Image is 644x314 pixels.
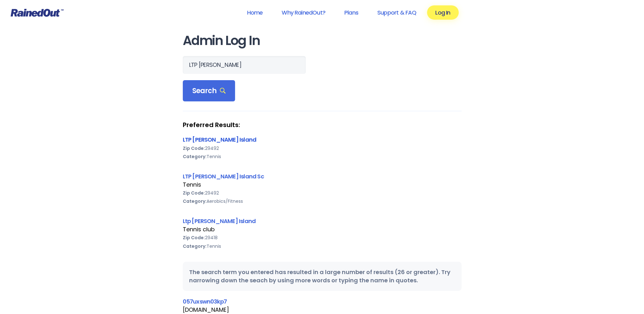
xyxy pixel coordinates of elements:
input: Search Orgs… [183,56,306,74]
div: Tennis [183,242,462,250]
div: Aerobics/Fitness [183,197,462,205]
a: 057uxswn03kp7 [183,298,227,305]
a: Support & FAQ [369,5,424,20]
div: LTP [PERSON_NAME] Island [183,135,462,144]
a: LTP [PERSON_NAME] Island Sc [183,172,264,180]
a: Log In [427,5,458,20]
strong: Preferred Results: [183,121,462,129]
div: 29418 [183,234,462,242]
div: 057uxswn03kp7 [183,297,462,306]
b: Category: [183,198,207,204]
a: Plans [336,5,367,20]
div: Tennis club [183,225,462,234]
div: Ltp [PERSON_NAME] Island [183,217,462,225]
div: Search [183,80,235,102]
div: LTP [PERSON_NAME] Island Sc [183,172,462,181]
a: Ltp [PERSON_NAME] Island [183,217,256,225]
b: Category: [183,153,207,160]
a: Why RainedOut? [273,5,334,20]
div: Tennis [183,181,462,189]
div: Tennis [183,152,462,161]
b: Zip Code: [183,145,205,151]
a: LTP [PERSON_NAME] Island [183,136,257,144]
b: Category: [183,243,207,249]
div: 29492 [183,189,462,197]
div: The search term you entered has resulted in a large number of results (26 or greater). Try narrow... [183,262,462,291]
h1: Admin Log In [183,34,462,48]
b: Zip Code: [183,234,205,241]
div: [DOMAIN_NAME] [183,306,462,314]
span: Search [192,87,226,95]
a: Home [239,5,271,20]
b: Zip Code: [183,190,205,196]
div: 29492 [183,144,462,152]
